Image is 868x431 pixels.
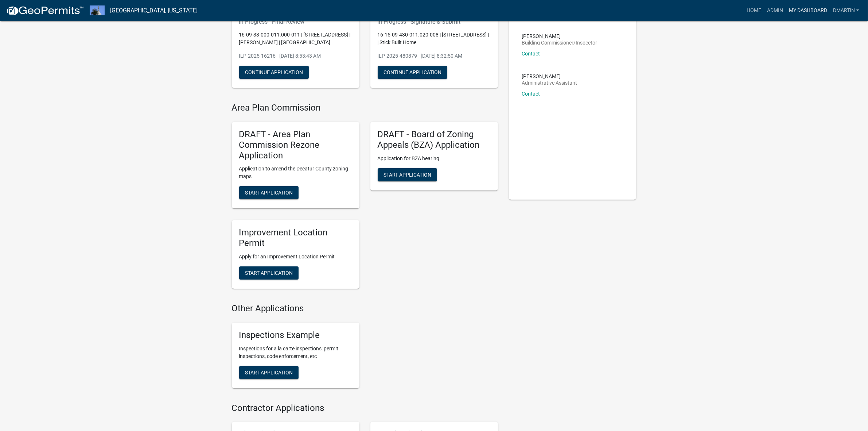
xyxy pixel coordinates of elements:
[522,91,540,97] a: Contact
[378,66,447,79] button: Continue Application
[378,31,491,46] p: 16-15-09-430-011.020-008 | [STREET_ADDRESS] | | Stick Built Home
[239,31,352,46] p: 16-09-33-000-011.000-011 | [STREET_ADDRESS] | [PERSON_NAME] | [GEOGRAPHIC_DATA]
[522,34,598,39] p: [PERSON_NAME]
[384,172,431,177] span: Start Application
[232,303,498,394] wm-workflow-list-section: Other Applications
[522,74,577,79] p: [PERSON_NAME]
[232,403,498,413] h4: Contractor Applications
[239,253,352,261] p: Apply for an Improvement Location Permit
[245,190,293,196] span: Start Application
[239,345,352,360] p: Inspections for a la carte inspections: permit inspections, code enforcement, etc
[378,18,491,25] h6: In Progress - Signature & Submit
[239,266,299,280] button: Start Application
[232,103,498,113] h4: Area Plan Commission
[764,4,786,18] a: Admin
[786,4,830,18] a: My Dashboard
[239,129,352,161] h5: DRAFT - Area Plan Commission Rezone Application
[232,303,498,314] h4: Other Applications
[744,4,764,18] a: Home
[239,366,299,379] button: Start Application
[110,4,198,17] a: [GEOGRAPHIC_DATA], [US_STATE]
[378,168,437,181] button: Start Application
[522,80,577,85] p: Administrative Assistant
[522,40,598,45] p: Building Commissioner/Inspector
[239,165,352,180] p: Application to amend the Decatur County zoning maps
[522,51,540,57] a: Contact
[239,18,352,25] h6: In Progress - Final Review
[378,129,491,150] h5: DRAFT - Board of Zoning Appeals (BZA) Application
[245,369,293,375] span: Start Application
[378,52,491,60] p: ILP-2025-480879 - [DATE] 8:32:50 AM
[239,186,299,199] button: Start Application
[239,227,352,249] h5: Improvement Location Permit
[378,155,491,162] p: Application for BZA hearing
[239,52,352,60] p: ILP-2025-16216 - [DATE] 8:53:43 AM
[239,330,352,340] h5: Inspections Example
[245,270,293,276] span: Start Application
[830,4,862,18] a: dmartin
[90,5,105,15] img: Decatur County, Indiana
[239,66,309,79] button: Continue Application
